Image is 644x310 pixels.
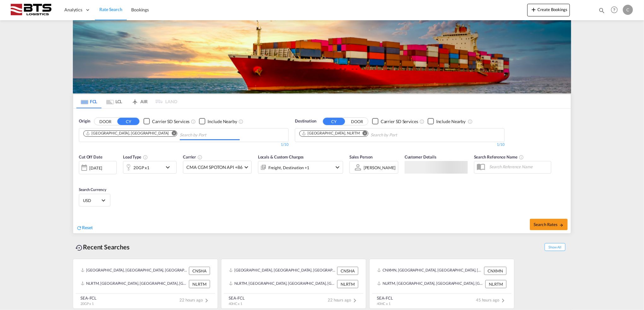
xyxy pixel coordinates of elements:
span: Search Rates [534,222,564,227]
md-icon: icon-chevron-right [499,297,507,304]
div: C [623,5,633,15]
md-icon: The selected Trucker/Carrierwill be displayed in the rate results If the rates are from another f... [197,155,202,160]
div: SEA-FCL [229,295,245,301]
div: NLRTM, Rotterdam, Netherlands, Western Europe, Europe [377,280,484,288]
div: 1/10 [79,142,289,147]
div: NLRTM, Rotterdam, Netherlands, Western Europe, Europe [81,280,187,288]
div: SEA-FCL [80,295,97,301]
span: Search Currency [79,187,106,192]
span: Bookings [131,7,149,12]
div: 20GP x1icon-chevron-down [123,161,177,174]
md-icon: icon-information-outline [143,155,148,160]
md-checkbox: Checkbox No Ink [372,118,418,125]
span: Analytics [64,7,82,13]
md-chips-wrap: Chips container. Use arrow keys to select chips. [298,128,433,140]
input: Chips input. [371,130,431,140]
button: Remove [359,131,368,137]
div: 20GP x1 [133,163,149,172]
span: USD [83,198,101,203]
span: Carrier [183,154,202,159]
div: [DATE] [79,161,117,174]
span: Search Reference Name [474,154,524,159]
span: Customer Details [405,154,436,159]
div: CNXMN [484,267,506,275]
md-select: Select Currency: $ USDUnited States Dollar [82,196,107,205]
md-icon: icon-backup-restore [75,244,83,252]
span: Sales Person [349,154,372,159]
span: 22 hours ago [179,297,210,302]
div: Rotterdam, NLRTM [302,131,360,136]
div: icon-refreshReset [76,224,93,231]
md-pagination-wrapper: Use the left and right arrow keys to navigate between tabs [76,94,177,108]
md-icon: icon-plus 400-fg [530,6,537,13]
span: Origin [79,118,90,124]
md-icon: Unchecked: Search for CY (Container Yard) services for all selected carriers.Checked : Search for... [419,119,424,124]
recent-search-card: [GEOGRAPHIC_DATA], [GEOGRAPHIC_DATA], [GEOGRAPHIC_DATA], [GEOGRAPHIC_DATA] & [GEOGRAPHIC_DATA], [... [221,259,366,309]
span: 20GP x 1 [80,301,94,306]
span: 45 hours ago [476,297,507,302]
button: icon-plus 400-fgCreate Bookings [527,4,570,16]
div: CNSHA [337,267,358,275]
div: icon-magnify [598,7,605,16]
div: Press delete to remove this chip. [85,131,170,136]
button: Search Ratesicon-arrow-right [530,219,568,230]
md-checkbox: Checkbox No Ink [143,118,190,125]
input: Search Reference Name [486,162,551,171]
md-checkbox: Checkbox No Ink [428,118,466,125]
span: 40HC x 1 [377,301,390,306]
md-icon: Unchecked: Ignores neighbouring ports when fetching rates.Checked : Includes neighbouring ports w... [238,119,243,124]
span: Reset [82,225,93,230]
span: Destination [295,118,316,124]
recent-search-card: CNXMN, [GEOGRAPHIC_DATA], [GEOGRAPHIC_DATA], [GEOGRAPHIC_DATA] & [GEOGRAPHIC_DATA], [GEOGRAPHIC_D... [369,259,514,309]
recent-search-card: [GEOGRAPHIC_DATA], [GEOGRAPHIC_DATA], [GEOGRAPHIC_DATA], [GEOGRAPHIC_DATA] & [GEOGRAPHIC_DATA], [... [73,259,218,309]
div: CNXMN, Xiamen, China, Greater China & Far East Asia, Asia Pacific [377,267,483,275]
span: Show All [545,243,565,251]
button: Remove [167,131,177,137]
md-icon: icon-arrow-right [559,223,564,227]
div: NLRTM, Rotterdam, Netherlands, Western Europe, Europe [229,280,336,288]
md-tab-item: LCL [102,94,127,108]
div: Include Nearby [436,118,466,125]
div: Help [609,4,623,16]
span: CMA CGM SPOTON API +86 [186,164,243,170]
md-tab-item: FCL [76,94,102,108]
md-icon: icon-airplane [131,98,139,103]
span: Rate Search [99,7,122,12]
md-tab-item: AIR [127,94,152,108]
div: Freight Destination Factory Stuffingicon-chevron-down [258,161,343,174]
md-select: Sales Person: Chris De Haas [363,163,396,172]
div: Press delete to remove this chip. [302,131,361,136]
div: Freight Destination Factory Stuffing [268,163,310,172]
div: 1/10 [295,142,505,147]
button: CY [117,118,139,125]
span: Help [609,4,620,15]
div: CNSHA, Shanghai, China, Greater China & Far East Asia, Asia Pacific [81,267,187,275]
md-icon: icon-chevron-down [334,164,341,171]
span: 40HC x 1 [229,301,242,306]
div: NLRTM [485,280,506,288]
div: Include Nearby [208,118,237,125]
md-icon: icon-refresh [76,225,82,231]
md-icon: icon-chevron-right [351,297,359,304]
button: CY [323,118,345,125]
button: DOOR [94,118,116,125]
span: 22 hours ago [328,297,359,302]
div: NLRTM [189,280,210,288]
button: DOOR [346,118,368,125]
input: Chips input. [180,130,240,140]
md-icon: icon-chevron-right [203,297,210,304]
md-icon: icon-magnify [598,7,605,14]
div: [PERSON_NAME] [364,165,396,170]
div: CNSHA [189,267,210,275]
md-chips-wrap: Chips container. Use arrow keys to select chips. [82,128,242,140]
md-checkbox: Checkbox No Ink [199,118,237,125]
span: Cut Off Date [79,154,102,159]
img: LCL+%26+FCL+BACKGROUND.png [73,20,571,93]
md-icon: Unchecked: Search for CY (Container Yard) services for all selected carriers.Checked : Search for... [191,119,196,124]
div: [DATE] [89,165,102,171]
div: Carrier SD Services [152,118,190,125]
md-icon: Your search will be saved by the below given name [519,155,524,160]
md-datepicker: Select [79,174,84,182]
div: CNSHA, Shanghai, China, Greater China & Far East Asia, Asia Pacific [229,267,336,275]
